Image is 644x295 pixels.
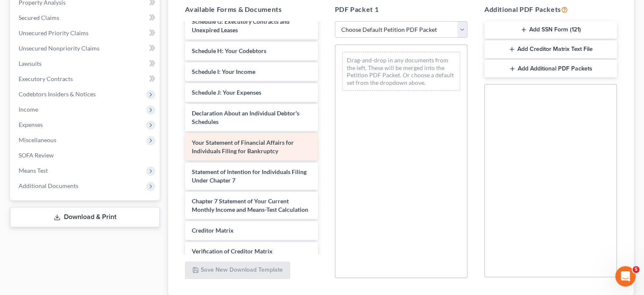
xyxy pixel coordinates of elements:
button: Add Additional PDF Packets [484,60,617,78]
span: Means Test [19,167,48,174]
button: Save New Download Template [185,261,290,279]
span: Schedule J: Your Expenses [192,89,261,96]
h5: Available Forms & Documents [185,4,318,14]
span: Expenses [19,121,43,128]
a: SOFA Review [12,148,160,163]
span: Your Statement of Financial Affairs for Individuals Filing for Bankruptcy [192,139,294,155]
a: Lawsuits [12,56,160,71]
span: Unsecured Nonpriority Claims [19,45,100,52]
span: Unsecured Priority Claims [19,29,88,37]
span: Income [19,106,38,113]
span: SOFA Review [19,152,54,159]
a: Secured Claims [12,10,160,25]
span: Codebtors Insiders & Notices [19,90,96,98]
span: Creditor Matrix [192,227,234,234]
span: Miscellaneous [19,136,56,143]
span: 5 [633,266,639,273]
div: Drag-and-drop in any documents from the left. These will be merged into the Petition PDF Packet. ... [342,52,460,91]
h5: PDF Packet 1 [335,4,467,14]
a: Unsecured Priority Claims [12,25,160,41]
span: Schedule G: Executory Contracts and Unexpired Leases [192,18,290,34]
h5: Additional PDF Packets [484,4,617,14]
span: Declaration About an Individual Debtor's Schedules [192,110,299,125]
button: Add Creditor Matrix Text File [484,40,617,58]
a: Executory Contracts [12,71,160,87]
a: Unsecured Nonpriority Claims [12,41,160,56]
span: Chapter 7 Statement of Your Current Monthly Income and Means-Test Calculation [192,197,308,213]
span: Statement of Intention for Individuals Filing Under Chapter 7 [192,168,307,184]
span: Schedule H: Your Codebtors [192,47,266,54]
span: Lawsuits [19,60,41,67]
span: Schedule I: Your Income [192,68,255,75]
a: Download & Print [10,207,160,227]
button: Add SSN Form (121) [484,21,617,39]
iframe: Intercom live chat [615,266,636,287]
span: Additional Documents [19,182,78,189]
span: Verification of Creditor Matrix [192,247,273,255]
span: Executory Contracts [19,75,73,82]
span: Secured Claims [19,14,59,21]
